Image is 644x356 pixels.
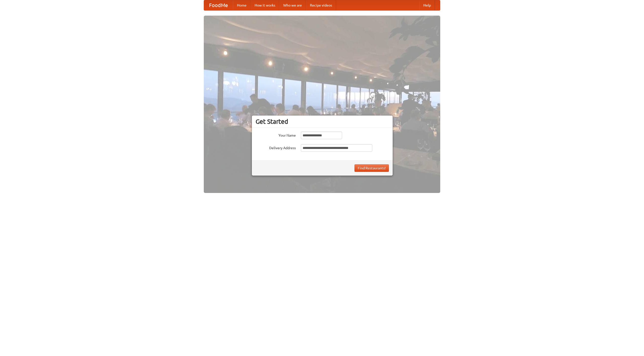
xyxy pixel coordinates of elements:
a: Home [233,0,251,10]
a: Help [419,0,435,10]
label: Delivery Address [256,144,296,150]
a: FoodMe [204,0,233,10]
a: Recipe videos [306,0,336,10]
label: Your Name [256,132,296,138]
a: How it works [251,0,279,10]
h3: Get Started [256,118,389,125]
button: Find Restaurants! [354,164,389,172]
a: Who we are [279,0,306,10]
